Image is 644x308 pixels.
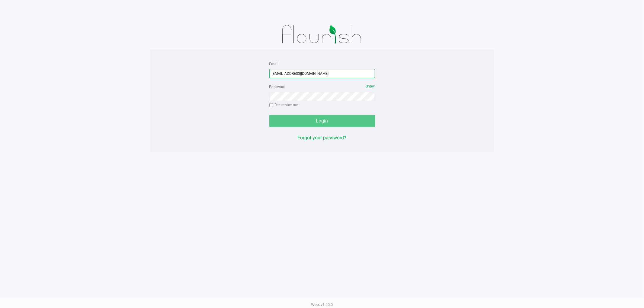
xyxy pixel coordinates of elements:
[269,103,274,107] input: Remember me
[298,134,347,141] button: Forgot your password?
[269,61,279,67] label: Email
[366,84,375,88] span: Show
[311,302,333,307] span: Web: v1.40.0
[269,84,286,90] label: Password
[269,102,298,108] label: Remember me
